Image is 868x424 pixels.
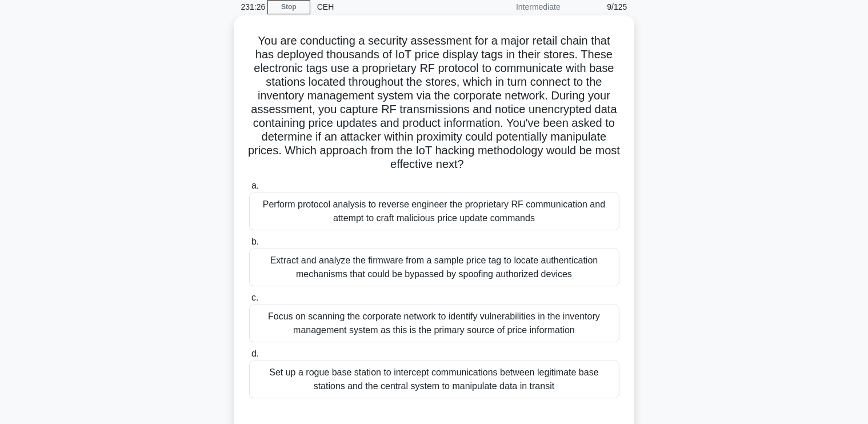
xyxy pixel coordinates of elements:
span: c. [251,293,258,302]
div: Set up a rogue base station to intercept communications between legitimate base stations and the ... [249,361,619,398]
h5: You are conducting a security assessment for a major retail chain that has deployed thousands of ... [248,34,621,172]
span: d. [251,349,259,358]
div: Extract and analyze the firmware from a sample price tag to locate authentication mechanisms that... [249,249,619,286]
span: a. [251,181,259,190]
div: Perform protocol analysis to reverse engineer the proprietary RF communication and attempt to cra... [249,193,619,230]
span: b. [251,237,259,246]
div: Focus on scanning the corporate network to identify vulnerabilities in the inventory management s... [249,305,619,342]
